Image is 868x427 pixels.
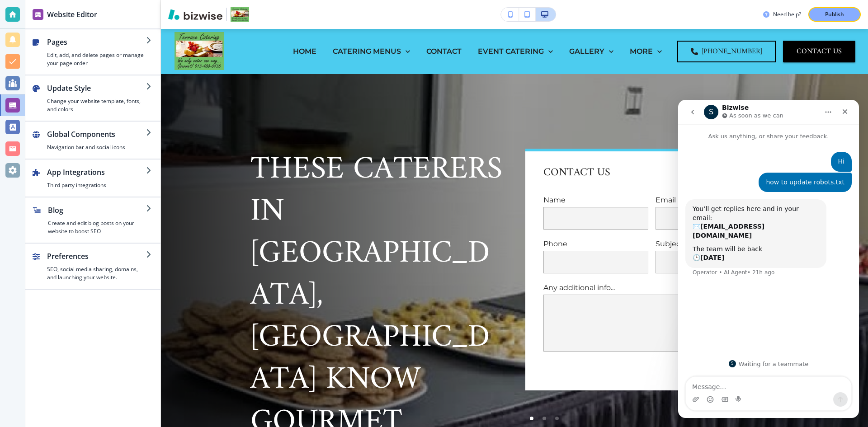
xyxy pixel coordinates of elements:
h2: Website Editor [47,9,97,20]
h4: Edit, add, and delete pages or manage your page order [47,51,146,67]
p: EVENT CATERING [478,46,544,56]
p: Any additional info... [543,282,760,293]
h4: Third party integrations [47,181,146,189]
h4: Navigation bar and social icons [47,143,146,151]
p: CATERING MENUS [333,46,401,56]
img: Your Logo [231,7,249,22]
h4: Change your website template, fonts, and colors [47,97,146,113]
p: Subject [656,239,760,249]
button: PagesEdit, add, and delete pages or manage your page order [25,29,160,75]
p: GALLERY [569,46,604,56]
p: MORE [630,46,653,56]
button: Global ComponentsNavigation bar and social icons [25,122,160,159]
p: Name [543,195,648,205]
h2: Update Style [47,83,146,94]
h2: Pages [47,37,146,47]
h4: SEO, social media sharing, domains, and launching your website. [47,265,146,282]
h4: Create and edit blog posts on your website to boost SEO [48,219,146,235]
h2: Global Components [47,129,146,140]
h2: Blog [48,205,146,216]
iframe: Intercom live chat [678,100,859,418]
a: [PHONE_NUMBER] [677,41,776,62]
p: contact us [543,166,610,180]
img: editor icon [33,9,43,20]
button: Update StyleChange your website template, fonts, and colors [25,75,160,121]
button: BlogCreate and edit blog posts on your website to boost SEO [25,197,160,243]
button: App IntegrationsThird party integrations [25,160,160,197]
img: Terrace Catering [175,32,224,70]
h2: Preferences [47,251,146,262]
button: CONTACT US [783,41,855,62]
p: HOME [293,46,316,56]
h3: Need help? [773,10,801,19]
img: Bizwise Logo [168,9,222,20]
p: Phone [543,239,648,249]
button: PreferencesSEO, social media sharing, domains, and launching your website. [25,244,160,289]
p: Publish [825,10,844,19]
button: Publish [808,7,861,22]
p: Email [656,195,760,205]
h2: App Integrations [47,167,146,178]
p: CONTACT [426,46,462,56]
